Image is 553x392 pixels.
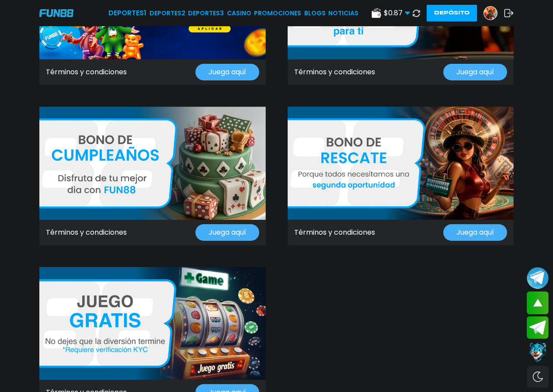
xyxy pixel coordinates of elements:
[304,9,326,18] a: BLOGS
[294,67,375,77] a: Términos y condiciones
[288,107,514,220] img: Promo Banner
[527,316,549,339] button: Join telegram
[527,291,549,314] button: scroll up
[39,9,73,17] img: Company Logo
[46,67,127,77] a: Términos y condiciones
[527,341,549,364] button: Contact customer service
[150,9,185,18] a: Deportes2
[527,267,549,289] button: Join telegram channel
[443,224,507,241] button: Juega aquí
[195,224,259,241] button: Juega aquí
[46,227,127,238] a: Términos y condiciones
[384,8,410,18] span: $ 0.87
[39,107,266,220] img: Promo Banner
[443,64,507,80] button: Juega aquí
[484,7,497,20] img: Avatar
[39,267,266,380] img: Promo Banner
[328,9,358,18] a: NOTICIAS
[294,227,375,238] a: Términos y condiciones
[427,5,477,21] button: Depósito
[188,9,224,18] a: Deportes3
[483,6,504,20] a: Avatar
[195,64,259,80] button: Juega aquí
[227,9,251,18] a: CASINO
[108,8,146,18] a: Deportes1
[254,9,301,18] a: Promociones
[527,366,549,388] div: Switch theme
